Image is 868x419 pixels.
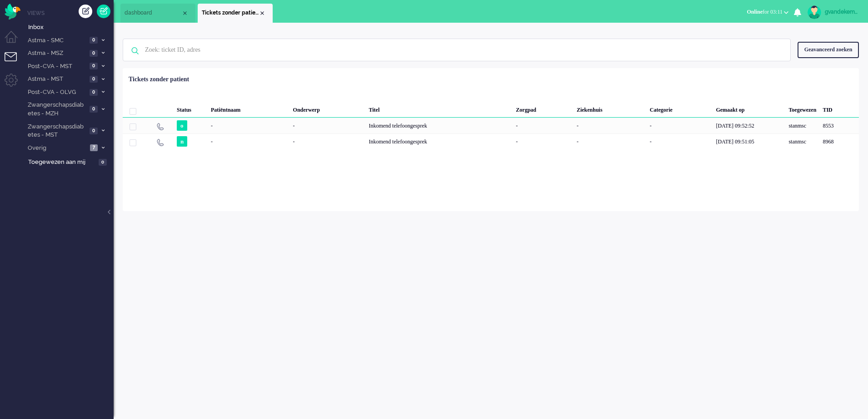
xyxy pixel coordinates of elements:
div: Toegewezen [785,99,819,118]
div: - [290,133,366,149]
div: 8553 [123,118,859,133]
div: Gemaakt op [713,99,785,118]
div: 8553 [819,118,858,133]
div: stanmsc [785,133,819,149]
div: [DATE] 09:51:05 [713,133,785,149]
li: Admin menu [5,74,25,94]
a: gvandekempe [806,5,859,19]
span: Zwangerschapsdiabetes - MST [26,123,87,139]
div: - [513,118,574,133]
div: - [574,133,647,149]
a: Quick Ticket [97,5,110,18]
span: Toegewezen aan mij [28,158,96,167]
div: Inkomend telefoongesprek [365,118,513,133]
span: Online [747,9,763,15]
div: - [208,133,290,149]
div: Onderwerp [290,99,366,118]
div: [DATE] 09:52:52 [713,118,785,133]
span: Tickets zonder patient [202,9,259,17]
span: for 03:11 [747,9,783,15]
a: Toegewezen aan mij 0 [26,157,114,167]
a: Inbox [26,22,114,32]
span: 7 [90,144,98,151]
div: - [290,118,366,133]
div: Titel [365,99,513,118]
span: Astma - SMC [26,36,87,45]
span: dashboard [125,9,181,17]
span: 0 [90,37,98,44]
li: Dashboard [120,4,195,23]
div: gvandekempe [825,7,859,16]
a: Omnidesk [5,6,20,13]
div: - [647,133,713,149]
img: flow_omnibird.svg [5,4,20,20]
input: Zoek: ticket ID, adres [138,39,778,61]
li: Dashboard menu [5,31,25,51]
div: Tickets zonder patient [129,75,189,84]
div: 8968 [123,133,859,149]
span: Post-CVA - OLVG [26,88,87,97]
span: 0 [90,106,98,113]
img: ic_telephone_grey.svg [156,123,164,130]
li: View [198,4,273,23]
span: Astma - MST [26,75,87,84]
img: ic-search-icon.svg [123,39,147,63]
span: 0 [90,50,98,57]
div: Patiëntnaam [208,99,290,118]
div: - [574,118,647,133]
div: Categorie [647,99,713,118]
div: Close tab [259,10,266,17]
span: 0 [90,128,98,134]
li: Onlinefor 03:11 [741,3,794,23]
span: 0 [99,159,107,166]
span: 0 [90,63,98,69]
img: avatar [808,5,821,19]
span: Astma - MSZ [26,49,87,58]
div: - [208,118,290,133]
div: Geavanceerd zoeken [798,42,859,58]
li: Tickets menu [5,52,25,73]
div: Inkomend telefoongesprek [365,133,513,149]
div: Creëer ticket [79,5,92,18]
div: 8968 [819,133,858,149]
span: o [177,120,187,131]
span: 0 [90,76,98,83]
div: stanmsc [785,118,819,133]
span: 0 [90,89,98,96]
div: Status [174,99,208,118]
div: Zorgpad [513,99,574,118]
div: TID [819,99,858,118]
span: Inbox [28,23,114,32]
span: n [177,136,187,147]
div: - [647,118,713,133]
span: Post-CVA - MST [26,62,87,71]
img: ic_telephone_grey.svg [156,138,164,146]
span: Overig [26,144,87,153]
div: Close tab [181,10,189,17]
li: Views [27,9,114,17]
div: Ziekenhuis [574,99,647,118]
div: - [513,133,574,149]
button: Onlinefor 03:11 [741,5,794,19]
span: Zwangerschapsdiabetes - MZH [26,101,87,118]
